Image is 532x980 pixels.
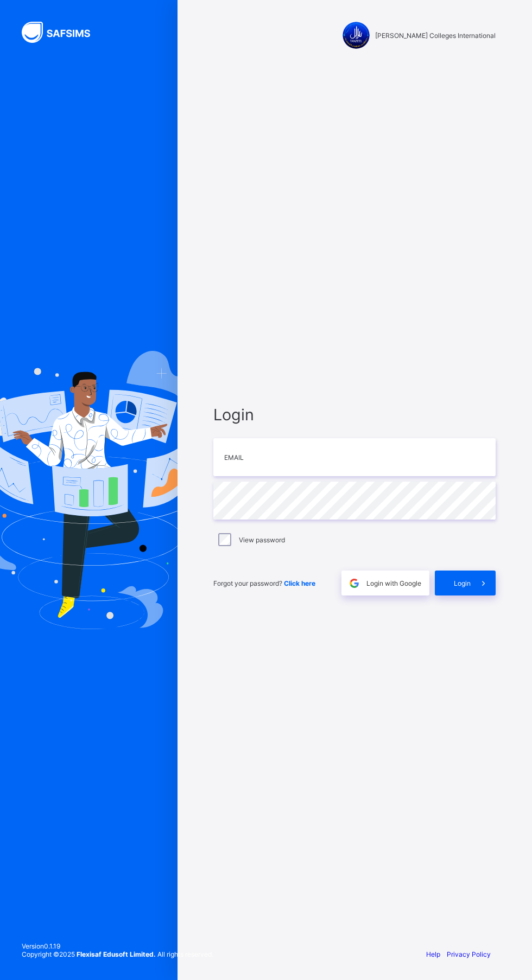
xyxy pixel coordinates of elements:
[375,31,496,40] span: [PERSON_NAME] Colleges International
[22,22,103,43] img: SAFSIMS Logo
[366,579,421,587] span: Login with Google
[22,950,213,958] span: Copyright © 2025 All rights reserved.
[348,577,360,590] img: google.396cfc9801f0270233282035f929180a.svg
[454,579,471,587] span: Login
[213,579,315,587] span: Forgot your password?
[426,950,440,958] a: Help
[22,942,213,950] span: Version 0.1.19
[447,950,491,958] a: Privacy Policy
[284,579,315,587] a: Click here
[77,950,156,958] strong: Flexisaf Edusoft Limited.
[239,536,285,544] label: View password
[213,405,496,424] span: Login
